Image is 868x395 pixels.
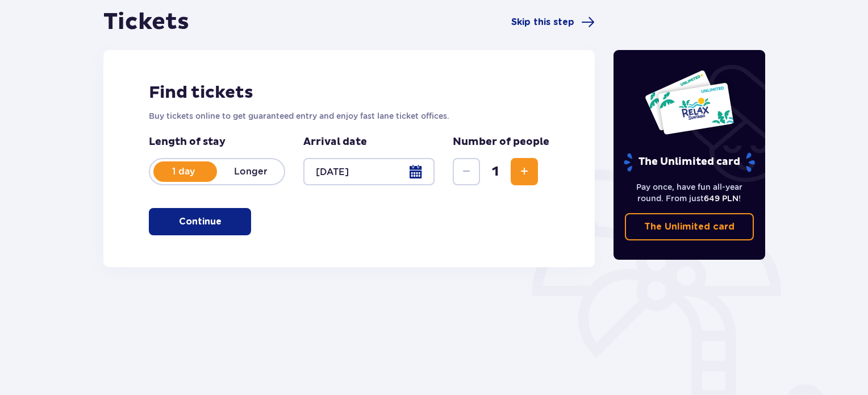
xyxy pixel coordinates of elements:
p: The Unlimited card [644,221,735,233]
button: Increase [511,158,538,185]
span: 1 [482,163,508,180]
a: Skip this step [511,15,595,29]
p: Buy tickets online to get guaranteed entry and enjoy fast lane ticket offices. [149,110,549,122]
p: Length of stay [149,135,285,149]
span: Skip this step [511,16,574,28]
p: Pay once, have fun all-year round. From just ! [625,181,754,204]
p: Longer [217,165,284,178]
p: The Unlimited card [623,152,756,172]
p: Arrival date [303,135,367,149]
span: 649 PLN [704,194,738,203]
img: Two entry cards to Suntago with the word 'UNLIMITED RELAX', featuring a white background with tro... [644,69,735,135]
button: Continue [149,208,251,235]
a: The Unlimited card [625,213,754,240]
h1: Tickets [103,8,189,36]
p: Continue [179,215,222,228]
h2: Find tickets [149,82,549,103]
p: Number of people [453,135,549,149]
button: Decrease [453,158,480,185]
p: 1 day [150,165,217,178]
